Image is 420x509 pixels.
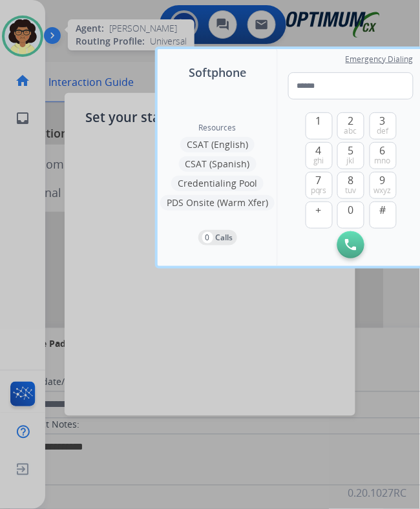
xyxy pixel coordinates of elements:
[179,156,257,172] button: CSAT (Spanish)
[348,143,354,158] span: 5
[306,172,333,199] button: 7pqrs
[199,123,236,133] span: Resources
[316,113,322,129] span: 1
[180,137,255,152] button: CSAT (English)
[380,172,386,188] span: 9
[306,202,333,229] button: +
[337,172,364,199] button: 8tuv
[306,142,333,169] button: 4ghi
[345,239,357,251] img: call-button
[374,185,392,196] span: wxyz
[198,230,237,245] button: 0Calls
[171,176,264,191] button: Credentialing Pool
[346,54,414,65] span: Emergency Dialing
[375,156,391,166] span: mno
[377,126,389,136] span: def
[348,172,354,188] span: 8
[380,113,386,129] span: 3
[346,185,357,196] span: tuv
[316,143,322,158] span: 4
[216,232,233,244] p: Calls
[348,202,354,218] span: 0
[306,112,333,140] button: 1
[347,156,355,166] span: jkl
[202,232,213,244] p: 0
[348,113,354,129] span: 2
[370,172,397,199] button: 9wxyz
[370,142,397,169] button: 6mno
[380,202,386,218] span: #
[344,126,357,136] span: abc
[160,195,275,211] button: PDS Onsite (Warm Xfer)
[313,156,324,166] span: ghi
[189,63,246,81] span: Softphone
[370,202,397,229] button: #
[316,202,322,218] span: +
[380,143,386,158] span: 6
[337,112,364,140] button: 2abc
[337,142,364,169] button: 5jkl
[370,112,397,140] button: 3def
[337,202,364,229] button: 0
[311,185,327,196] span: pqrs
[348,486,407,501] p: 0.20.1027RC
[316,172,322,188] span: 7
